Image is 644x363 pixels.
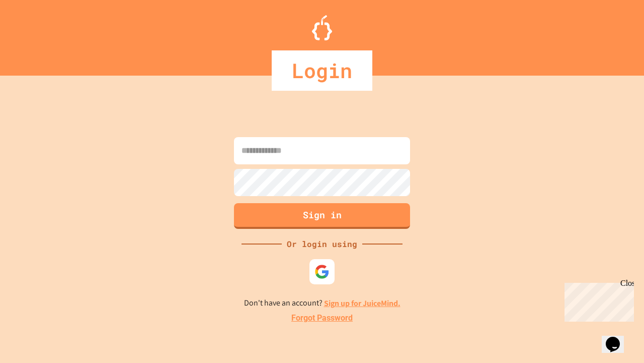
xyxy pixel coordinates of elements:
div: Chat with us now!Close [4,4,69,64]
p: Don't have an account? [244,297,400,310]
iframe: chat widget [602,323,634,353]
a: Forgot Password [291,312,353,324]
img: Logo.svg [312,15,332,40]
div: Or login using [282,238,362,250]
div: Login [272,50,372,91]
button: Sign in [234,203,410,229]
iframe: chat widget [560,279,634,322]
img: google-icon.svg [314,264,330,279]
a: Sign up for JuiceMind. [324,298,400,309]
